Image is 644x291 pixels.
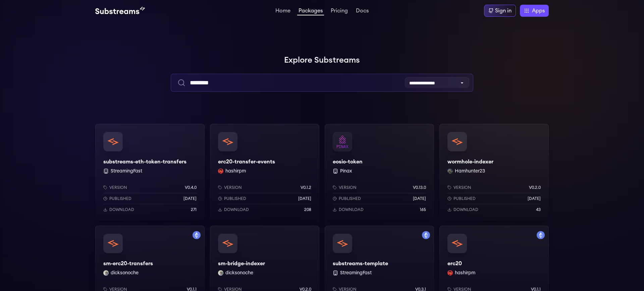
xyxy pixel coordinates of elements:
a: wormhole-indexerwormhole-indexerHamhunter23 Hamhunter23Versionv0.2.0Published[DATE]Download43 [439,124,549,220]
button: dicksonoche [225,270,253,276]
a: Pricing [329,8,349,15]
img: Filter by mainnet network [422,231,430,239]
img: Filter by mainnet network [537,231,545,239]
button: hashirpm [455,270,475,276]
p: Published [224,196,246,201]
button: Pinax [340,168,352,174]
p: v0.4.0 [185,185,197,190]
p: Published [453,196,476,201]
button: dicksonoche [111,270,139,276]
p: Download [224,207,249,212]
a: erc20-transfer-eventserc20-transfer-eventshashirpm hashirpmVersionv0.1.2Published[DATE]Download208 [210,124,319,220]
p: [DATE] [528,196,541,201]
p: [DATE] [298,196,311,201]
a: Docs [355,8,370,15]
p: Download [109,207,134,212]
p: Download [339,207,364,212]
p: Version [109,185,127,190]
p: 271 [191,207,197,212]
img: Substream's logo [95,7,145,15]
a: Home [274,8,292,15]
p: Download [453,207,478,212]
a: Sign in [484,5,516,17]
a: substreams-eth-token-transferssubstreams-eth-token-transfers StreamingFastVersionv0.4.0Published[... [95,124,205,220]
span: Apps [532,7,545,15]
p: Published [109,196,131,201]
button: Hamhunter23 [455,168,485,174]
p: Version [339,185,357,190]
p: 208 [304,207,311,212]
p: 165 [420,207,426,212]
a: Packages [297,8,324,15]
p: v0.1.2 [301,185,311,190]
div: Sign in [495,7,512,15]
button: hashirpm [225,168,246,174]
p: Version [453,185,471,190]
p: Version [224,185,242,190]
img: Filter by mainnet network [193,231,201,239]
button: StreamingFast [340,270,372,276]
p: [DATE] [413,196,426,201]
p: Published [339,196,361,201]
p: v0.2.0 [529,185,541,190]
a: eosio-tokeneosio-token PinaxVersionv0.13.0Published[DATE]Download165 [325,124,434,220]
p: [DATE] [183,196,197,201]
h1: Explore Substreams [95,54,549,67]
button: StreamingFast [111,168,142,174]
p: 43 [536,207,541,212]
p: v0.13.0 [413,185,426,190]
